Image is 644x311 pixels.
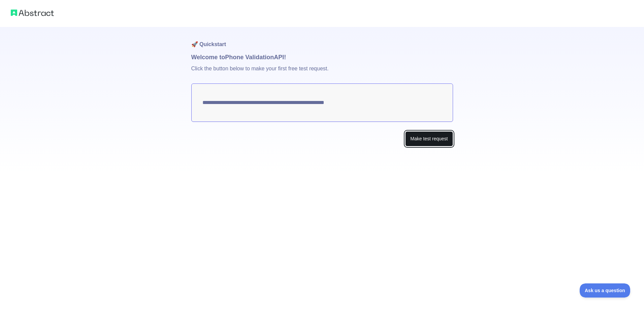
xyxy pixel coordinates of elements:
[191,27,453,53] h1: 🚀 Quickstart
[11,8,54,18] img: Abstract logo
[580,283,631,298] iframe: Toggle Customer Support
[191,53,453,62] h1: Welcome to Phone Validation API!
[405,131,453,146] button: Make test request
[191,62,453,83] p: Click the button below to make your first free test request.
